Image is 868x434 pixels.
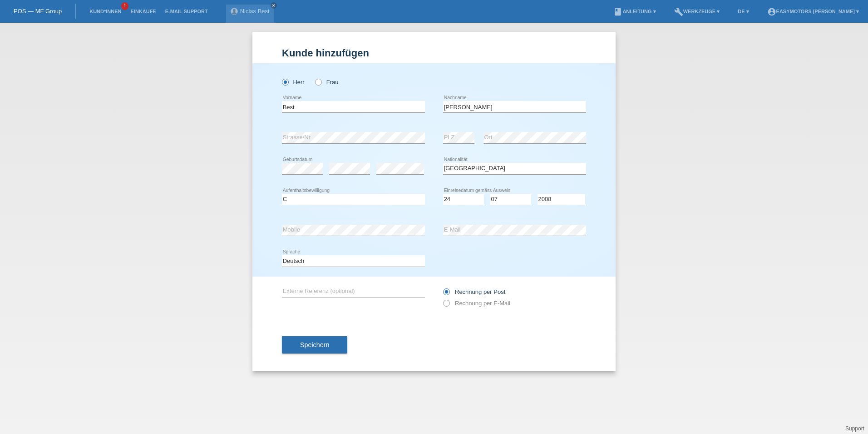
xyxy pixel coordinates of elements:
[613,7,622,16] i: book
[271,3,276,8] i: close
[609,9,660,14] a: bookAnleitung ▾
[733,9,753,14] a: DE ▾
[271,2,277,9] a: close
[763,9,863,14] a: account_circleEasymotors [PERSON_NAME] ▾
[674,7,683,16] i: build
[282,47,586,59] h1: Kunde hinzufügen
[14,8,62,15] a: POS — MF Group
[282,79,305,86] label: Herr
[443,300,510,307] label: Rechnung per E-Mail
[282,336,347,353] button: Speichern
[845,425,864,432] a: Support
[126,9,160,14] a: Einkäufe
[300,341,329,348] span: Speichern
[315,79,338,86] label: Frau
[443,288,505,295] label: Rechnung per Post
[443,300,449,311] input: Rechnung per E-Mail
[315,79,321,85] input: Frau
[161,9,212,14] a: E-Mail Support
[767,7,776,16] i: account_circle
[670,9,725,14] a: buildWerkzeuge ▾
[240,8,270,15] a: Niclas Best
[282,79,288,85] input: Herr
[121,2,128,10] span: 1
[443,288,449,300] input: Rechnung per Post
[85,9,126,14] a: Kund*innen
